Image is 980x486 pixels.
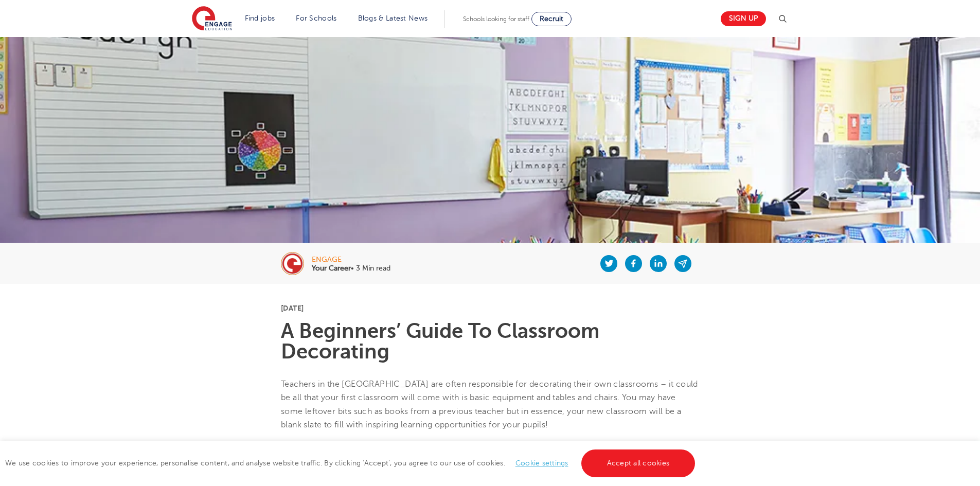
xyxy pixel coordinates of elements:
a: Accept all cookies [581,449,696,477]
span: Recruit [540,15,563,23]
b: Your Career [312,264,351,272]
a: Cookie settings [515,459,568,467]
a: Recruit [531,12,572,26]
h1: A Beginners’ Guide To Classroom Decorating [281,321,699,362]
p: [DATE] [281,304,699,312]
p: Teachers in the [GEOGRAPHIC_DATA] are often responsible for decorating their own classrooms – it ... [281,377,699,431]
a: Sign up [721,11,766,26]
a: Find jobs [245,14,275,22]
img: Engage Education [192,6,232,32]
a: Blogs & Latest News [358,14,428,22]
span: Schools looking for staff [463,15,529,23]
a: For Schools [296,14,336,22]
span: We use cookies to improve your experience, personalise content, and analyse website traffic. By c... [5,459,698,467]
p: • 3 Min read [312,265,390,272]
div: engage [312,256,390,263]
